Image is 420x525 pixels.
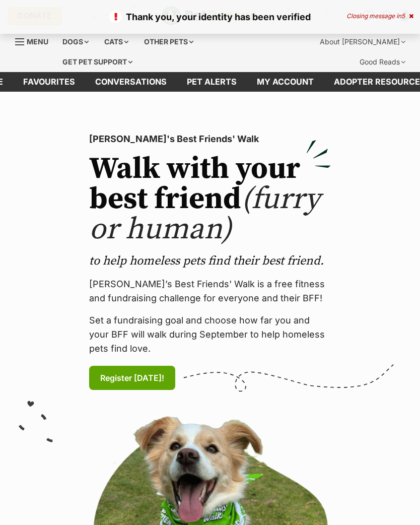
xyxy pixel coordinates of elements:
a: Pet alerts [177,72,247,92]
div: Good Reads [353,52,412,72]
a: Favourites [13,72,85,92]
p: [PERSON_NAME]'s Best Friends' Walk [89,132,331,146]
a: Menu [15,32,55,50]
h2: Walk with your best friend [89,154,331,245]
a: Register [DATE]! [89,366,175,390]
p: [PERSON_NAME]’s Best Friends' Walk is a free fitness and fundraising challenge for everyone and t... [89,277,331,305]
div: Other pets [137,32,200,52]
span: Register [DATE]! [100,372,164,384]
p: Set a fundraising goal and choose how far you and your BFF will walk during September to help hom... [89,313,331,356]
span: (furry or human) [89,180,320,248]
span: Menu [27,37,48,46]
div: Get pet support [55,52,139,72]
div: Cats [97,32,135,52]
p: to help homeless pets find their best friend. [89,253,331,269]
div: About [PERSON_NAME] [313,32,412,52]
a: My account [247,72,324,92]
a: conversations [85,72,177,92]
div: Dogs [55,32,96,52]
